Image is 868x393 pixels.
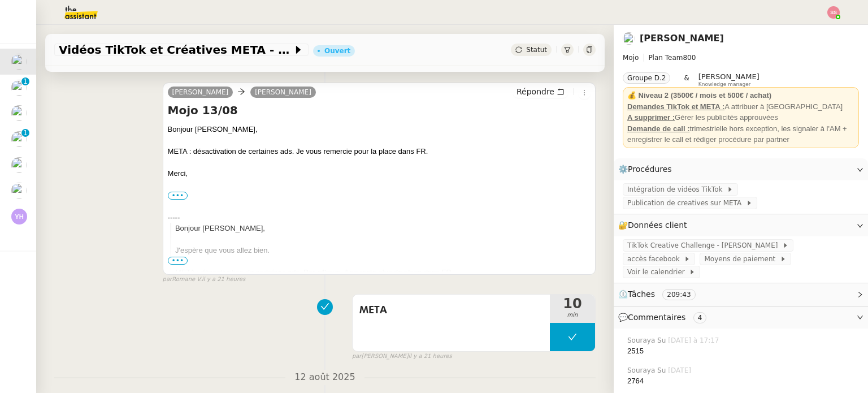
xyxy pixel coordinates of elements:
img: users%2FCk7ZD5ubFNWivK6gJdIkoi2SB5d2%2Favatar%2F3f84dbb7-4157-4842-a987-fca65a8b7a9a [11,54,27,70]
div: 💬Commentaires 4 [614,306,868,329]
p: 1 [23,77,28,88]
div: Bonjour [PERSON_NAME], [175,223,591,234]
span: Commentaires [628,313,685,322]
span: il y a 21 heures [409,352,452,361]
span: Procédures [628,165,672,174]
img: users%2FSoHiyPZ6lTh48rkksBJmVXB4Fxh1%2Favatar%2F784cdfc3-6442-45b8-8ed3-42f1cc9271a4 [11,131,27,147]
div: 2515 [627,346,859,357]
a: [PERSON_NAME] [640,33,724,44]
span: ⏲️ [618,290,705,299]
span: Tâches [628,290,655,299]
span: Souraya Su [627,365,668,375]
nz-tag: 4 [693,312,707,323]
span: [DATE] [668,365,693,375]
span: META [359,302,543,319]
span: TikTok Creative Challenge - [PERSON_NAME] [627,240,782,251]
span: par [352,352,362,361]
h4: Mojo 13/08 [168,102,591,118]
u: Demande de call : [627,124,690,133]
span: 10 [550,297,595,310]
img: svg [827,6,840,19]
span: 💬 [618,313,711,322]
span: par [163,275,172,284]
span: 12 août 2025 [285,370,364,385]
span: Vidéos TikTok et Créatives META - [DATE] [59,44,293,55]
span: 🔐 [618,219,692,232]
div: Ouvert [324,47,350,54]
div: Merci, [168,168,591,179]
div: 2764 [627,375,859,387]
span: Mojo [623,54,639,62]
span: [PERSON_NAME] [698,72,759,81]
div: META : désactivation de certaines ads. Par ailleurs, il ne reste plus de place dans FR. [175,267,591,278]
nz-badge-sup: 1 [21,77,29,85]
button: Répondre [513,85,568,98]
small: Romane V. [163,275,246,284]
nz-tag: 209:43 [662,289,695,300]
div: Gérer les publicités approuvées [627,112,854,123]
span: & [684,72,689,87]
div: Bonjour [PERSON_NAME], [168,124,591,135]
span: Plan Team [648,54,683,62]
div: A attribuer à [GEOGRAPHIC_DATA] [627,101,854,113]
span: accès facebook [627,253,684,265]
img: users%2FC9SBsJ0duuaSgpQFj5LgoEX8n0o2%2Favatar%2Fec9d51b8-9413-4189-adfb-7be4d8c96a3c [11,157,27,173]
u: Demandes TikTok et META : [627,102,724,111]
div: ⚙️Procédures [614,158,868,180]
img: users%2FW4OQjB9BRtYK2an7yusO0WsYLsD3%2Favatar%2F28027066-518b-424c-8476-65f2e549ac29 [11,183,27,198]
span: [DATE] à 17:17 [668,335,721,346]
span: Moyens de paiement [704,253,779,265]
div: ⏲️Tâches 209:43 [614,283,868,305]
p: 1 [23,129,28,139]
label: ••• [168,192,188,200]
img: users%2FSoHiyPZ6lTh48rkksBJmVXB4Fxh1%2Favatar%2F784cdfc3-6442-45b8-8ed3-42f1cc9271a4 [11,80,27,96]
span: min [550,310,595,320]
span: Souraya Su [627,335,668,346]
small: [PERSON_NAME] [352,352,452,361]
img: svg [11,209,27,224]
div: J'espère que vous allez bien. [175,245,591,256]
u: A supprimer : [627,113,675,122]
div: trimestrielle hors exception, les signaler à l'AM + enregistrer le call et rédiger procédure par ... [627,123,854,145]
span: Publication de creatives sur META [627,197,746,209]
span: il y a 21 heures [202,275,245,284]
div: META : désactivation de certaines ads. Je vous remercie pour la place dans FR. [168,146,591,157]
nz-badge-sup: 1 [21,129,29,137]
span: ⚙️ [618,163,677,176]
span: Intégration de vidéos TikTok [627,184,727,195]
span: [PERSON_NAME] [172,88,229,96]
div: 🔐Données client [614,214,868,236]
div: ----- [168,212,591,223]
app-user-label: Knowledge manager [698,72,759,87]
a: [PERSON_NAME] [250,87,316,97]
span: Voir le calendrier [627,266,689,278]
span: ••• [168,257,188,265]
span: Répondre [517,86,554,97]
span: 800 [683,54,696,62]
img: users%2FCk7ZD5ubFNWivK6gJdIkoi2SB5d2%2Favatar%2F3f84dbb7-4157-4842-a987-fca65a8b7a9a [623,32,635,45]
span: Knowledge manager [698,81,751,88]
nz-tag: Groupe D.2 [623,72,670,84]
strong: 💰 Niveau 2 (3500€ / mois et 500€ / achat) [627,91,771,100]
span: Statut [526,46,547,54]
img: users%2FXPWOVq8PDVf5nBVhDcXguS2COHE3%2Favatar%2F3f89dc26-16aa-490f-9632-b2fdcfc735a1 [11,105,27,121]
span: Données client [628,221,687,230]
